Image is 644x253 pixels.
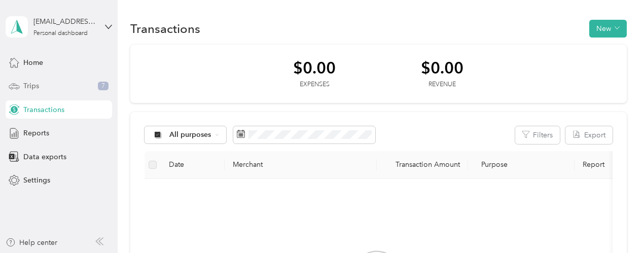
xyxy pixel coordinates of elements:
span: All purposes [169,131,211,138]
div: $0.00 [293,59,336,77]
th: Merchant [225,151,377,179]
span: Transactions [23,104,64,115]
span: 7 [98,82,109,91]
span: Data exports [23,152,66,162]
th: Date [161,151,225,179]
button: New [589,20,627,38]
h1: Transactions [130,23,200,34]
div: Revenue [421,80,463,89]
button: Export [565,126,613,144]
span: Reports [23,128,49,138]
div: Expenses [293,80,336,89]
div: Personal dashboard [33,30,88,37]
th: Transaction Amount [377,151,468,179]
span: Trips [23,81,39,91]
span: Home [23,57,43,68]
button: Filters [515,126,560,144]
span: Settings [23,175,50,186]
button: Help center [6,237,57,248]
span: Purpose [476,160,508,169]
iframe: Everlance-gr Chat Button Frame [587,196,644,253]
div: $0.00 [421,59,463,77]
div: [EMAIL_ADDRESS][DOMAIN_NAME] [33,16,97,27]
